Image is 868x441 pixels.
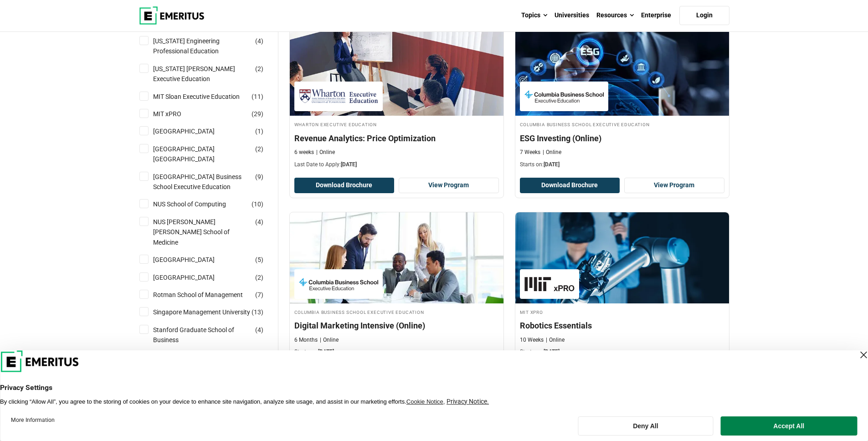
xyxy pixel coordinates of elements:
a: Business Management Course by Wharton Executive Education - September 18, 2025 Wharton Executive ... [290,25,503,173]
h4: Columbia Business School Executive Education [294,308,499,316]
span: ( ) [252,307,263,317]
img: MIT xPRO [524,274,575,294]
span: ( ) [252,199,263,209]
button: Download Brochure [520,178,620,193]
a: View Program [624,178,724,193]
a: NUS [PERSON_NAME] [PERSON_NAME] School of Medicine [153,217,269,247]
span: [DATE] [544,161,560,168]
p: Last Date to Apply: [294,161,499,169]
a: [GEOGRAPHIC_DATA] Business School Executive Education [153,172,269,192]
a: Finance Course by Columbia Business School Executive Education - September 18, 2025 Columbia Busi... [515,25,729,173]
a: Technology Course by MIT xPRO - September 18, 2025 MIT xPRO MIT xPRO Robotics Essentials 10 Weeks... [515,212,729,361]
span: ( ) [255,255,263,265]
p: Online [546,336,565,344]
a: View Program [399,178,499,193]
span: ( ) [252,109,263,119]
img: Revenue Analytics: Price Optimization | Online Business Management Course [290,25,503,116]
span: 4 [257,326,261,333]
span: 11 [254,93,261,100]
p: 10 Weeks [520,336,544,344]
h4: Digital Marketing Intensive (Online) [294,320,499,331]
span: ( ) [255,144,263,154]
a: [GEOGRAPHIC_DATA] [153,272,233,282]
p: 6 weeks [294,149,314,156]
span: 2 [257,65,261,72]
p: Starts on: [520,161,724,169]
a: Rotman School of Management [153,290,261,300]
a: [US_STATE] Engineering Professional Education [153,36,269,56]
p: Online [543,149,561,156]
span: 1 [257,128,261,135]
p: 6 Months [294,336,318,344]
img: Digital Marketing Intensive (Online) | Online Digital Marketing Course [290,212,503,303]
span: 7 [257,291,261,298]
a: Login [679,6,729,25]
img: Columbia Business School Executive Education [524,86,604,107]
p: 7 Weeks [520,149,540,156]
a: Singapore Management University [153,307,268,317]
span: ( ) [255,36,263,46]
span: 9 [257,173,261,180]
span: 10 [254,200,261,208]
span: ( ) [252,92,263,102]
span: [DATE] [544,349,560,355]
p: Online [316,149,335,156]
button: Download Brochure [294,178,395,193]
h4: ESG Investing (Online) [520,133,724,144]
a: Digital Marketing Course by Columbia Business School Executive Education - September 18, 2025 Col... [290,212,503,361]
a: [GEOGRAPHIC_DATA] [153,255,233,265]
span: ( ) [255,272,263,282]
span: 4 [257,37,261,45]
a: [GEOGRAPHIC_DATA] [153,126,233,136]
span: 5 [257,256,261,263]
a: [US_STATE] [PERSON_NAME] Executive Education [153,64,269,84]
img: Robotics Essentials | Online Technology Course [515,212,729,303]
a: MIT xPRO [153,109,200,119]
span: ( ) [255,325,263,335]
img: Wharton Executive Education [299,86,378,107]
h4: Wharton Executive Education [294,120,499,128]
a: MIT Sloan Executive Education [153,92,258,102]
span: 2 [257,145,261,153]
a: Stanford Graduate School of Business [153,325,269,345]
p: Starts on: [294,348,499,356]
img: Columbia Business School Executive Education [299,274,378,294]
h4: Columbia Business School Executive Education [520,120,724,128]
span: 29 [254,110,261,118]
p: Online [320,336,339,344]
span: 13 [254,308,261,316]
span: [DATE] [318,349,334,355]
span: [DATE] [341,161,357,168]
h4: Revenue Analytics: Price Optimization [294,133,499,144]
span: ( ) [255,290,263,300]
a: [GEOGRAPHIC_DATA] [GEOGRAPHIC_DATA] [153,144,269,164]
img: ESG Investing (Online) | Online Finance Course [515,25,729,116]
span: 4 [257,218,261,226]
p: Starts on: [520,348,724,356]
a: NUS School of Computing [153,199,244,209]
h4: MIT xPRO [520,308,724,316]
span: ( ) [255,217,263,227]
span: ( ) [255,64,263,74]
span: ( ) [255,172,263,182]
span: ( ) [255,126,263,136]
span: 2 [257,274,261,281]
h4: Robotics Essentials [520,320,724,331]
